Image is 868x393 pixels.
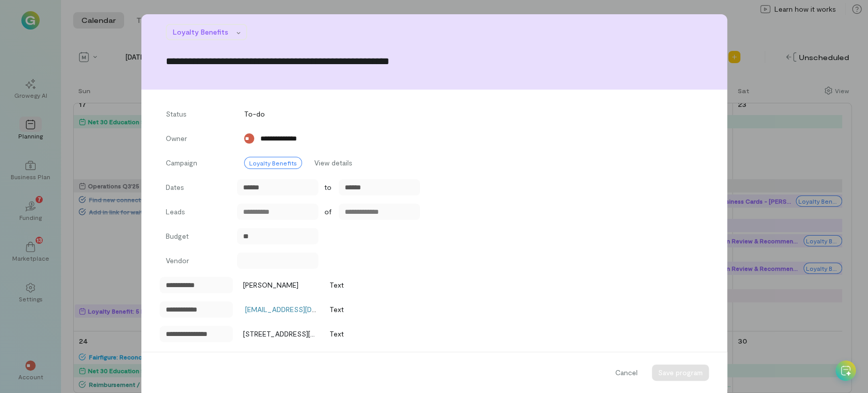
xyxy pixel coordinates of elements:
[166,231,227,244] label: Budget
[166,256,227,269] label: Vendor
[615,368,638,378] span: Cancel
[166,133,227,147] label: Owner
[237,329,318,339] div: [STREET_ADDRESS][PERSON_NAME]
[658,368,703,377] span: Save program
[314,158,352,168] span: View details
[166,182,227,192] label: Dates
[245,305,361,314] a: [EMAIL_ADDRESS][DOMAIN_NAME]
[324,182,332,192] span: to
[324,207,332,217] span: of
[652,364,709,381] button: Save program
[237,280,298,290] div: [PERSON_NAME]
[166,158,227,171] label: Campaign
[166,207,227,220] label: Leads
[166,109,227,122] label: Status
